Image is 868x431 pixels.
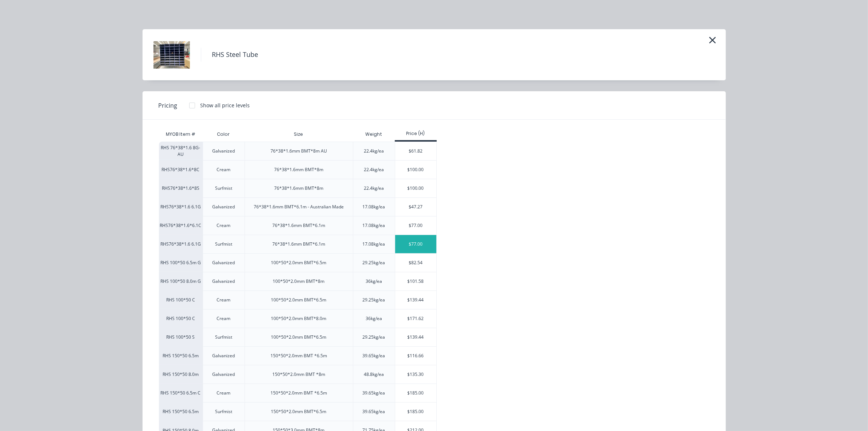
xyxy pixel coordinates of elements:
div: RHS 100*50 8.0m G [159,272,203,290]
div: 100*50*2.0mm BMT*6.5m [271,334,327,340]
div: $100.00 [395,179,436,197]
div: 76*38*1.6mm BMT*8m [274,185,323,192]
div: 100*50*2.0mm BMT*8.0m [271,315,327,322]
div: 22.4kg/ea [364,166,384,173]
div: Galvanized [213,353,235,359]
div: $77.00 [395,235,436,253]
div: $139.44 [395,291,436,309]
div: 29.25kg/ea [363,297,385,303]
div: $185.00 [395,384,436,402]
div: 22.4kg/ea [364,185,384,192]
div: Cream [217,390,231,396]
div: RHS 100*50 C [159,309,203,328]
div: 100*50*2.0mm BMT*6.5m [271,297,327,303]
div: RHS76*38*1.6 6.1G [159,235,203,253]
div: Show all price levels [201,101,250,109]
div: RHS 100*50 C [159,290,203,309]
div: RHS 100*50 S [159,328,203,346]
div: RHS 76*38*1.6 8G-AU [159,142,203,160]
div: Surfmist [215,334,232,340]
div: Cream [217,297,231,303]
span: Pricing [159,101,178,110]
div: $171.62 [395,309,436,328]
div: 76*38*1.6mm BMT*6.1m - Australian Made [254,204,344,210]
div: 39.65kg/ea [363,390,385,396]
div: 48.8kg/ea [364,371,384,378]
div: Cream [217,315,231,322]
div: 17.08kg/ea [363,204,385,210]
div: Surfmist [215,185,232,192]
div: $101.58 [395,272,436,290]
div: Galvanized [213,148,235,154]
div: 22.4kg/ea [364,148,384,154]
div: 39.65kg/ea [363,408,385,415]
div: 100*50*2.0mm BMT*8m [273,278,325,285]
div: Cream [217,166,231,173]
img: RHS Steel Tube [153,36,190,73]
div: Galvanized [213,278,235,285]
div: 76*38*1.6mm BMT*6.1m [272,241,325,247]
div: 150*50*2.0mm BMT *6.5m [270,353,327,359]
div: Weight [359,125,388,143]
div: 150*50*2.0mm BMT *6.5m [270,390,327,396]
div: Cream [217,222,231,229]
div: 36kg/ea [366,315,382,322]
div: RHS 150*50 8.0m [159,365,203,384]
div: 76*38*1.6mm BMT*8m AU [270,148,327,154]
h4: RHS Steel Tube [201,48,269,62]
div: 29.25kg/ea [363,259,385,266]
div: RHS76*38*1.6*8C [159,160,203,179]
div: 29.25kg/ea [363,334,385,340]
div: $47.27 [395,198,436,216]
div: Price (H) [395,130,437,137]
div: $77.00 [395,216,436,235]
div: RHS 150*50 6.5m C [159,384,203,402]
div: Surfmist [215,241,232,247]
div: 76*38*1.6mm BMT*8m [274,166,323,173]
div: $100.00 [395,161,436,179]
div: Surfmist [215,408,232,415]
div: $135.30 [395,365,436,384]
div: 17.08kg/ea [363,222,385,229]
div: Size [288,125,309,143]
div: RHS 100*50 6.5m G [159,253,203,272]
div: Color [211,125,236,143]
div: 39.65kg/ea [363,353,385,359]
div: RHS 150*50 6.5m [159,346,203,365]
div: $82.54 [395,254,436,272]
div: RHS76*38*1.6 6.1G [159,197,203,216]
div: 36kg/ea [366,278,382,285]
div: RHS 150*50 6.5m [159,402,203,421]
div: Galvanized [213,259,235,266]
div: RHS76*38*1.6*6.1C [159,216,203,235]
div: 100*50*2.0mm BMT*6.5m [271,259,327,266]
div: Galvanized [213,204,235,210]
div: MYOB Item # [159,127,203,142]
div: $61.82 [395,142,436,160]
div: $185.00 [395,403,436,421]
div: 150*50*2.0mm BMT *8m [272,371,325,378]
div: 76*38*1.6mm BMT*6.1m [272,222,325,229]
div: $139.44 [395,328,436,346]
div: Galvanized [213,371,235,378]
div: RHS76*38*1.6*8S [159,179,203,197]
div: 150*50*2.0mm BMT*6.5m [271,408,327,415]
div: $116.66 [395,347,436,365]
div: 17.08kg/ea [363,241,385,247]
